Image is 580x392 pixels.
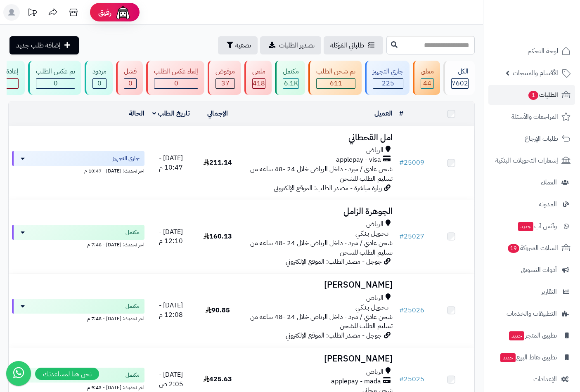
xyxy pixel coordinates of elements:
a: وآتس آبجديد [488,216,575,236]
a: تم شحن الطلب 611 [307,61,363,95]
span: العملاء [541,177,557,188]
h3: الجوهرة الزامل [244,207,393,216]
span: الرياض [366,146,384,155]
span: الرياض [366,293,384,303]
span: 6.1K [284,78,298,88]
div: فشل [124,67,137,76]
span: شحن عادي / مبرد - داخل الرياض خلال 24 -48 ساعه من تسليم الطلب للشحن [250,238,393,257]
div: 6105 [283,79,298,88]
div: 418 [253,79,265,88]
span: مكتمل [125,371,140,379]
span: التطبيقات والخدمات [507,308,557,319]
a: التقارير [488,282,575,302]
span: جديد [509,331,524,340]
img: ai-face.png [115,4,131,21]
a: # [399,109,403,118]
span: جديد [500,353,516,362]
a: تاريخ الطلب [152,109,190,118]
a: مكتمل 6.1K [273,61,307,95]
a: مردود 0 [83,61,114,95]
span: الرياض [366,367,384,377]
a: تطبيق المتجرجديد [488,326,575,345]
img: logo-2.png [524,23,572,40]
div: تم شحن الطلب [316,67,355,76]
a: #25009 [399,158,424,168]
span: [DATE] - 12:10 م [159,227,183,246]
span: التقارير [541,286,557,298]
span: 0 [128,78,133,88]
div: 0 [93,79,106,88]
a: تصدير الطلبات [260,36,321,54]
a: المراجعات والأسئلة [488,107,575,127]
span: شحن عادي / مبرد - داخل الرياض خلال 24 -48 ساعه من تسليم الطلب للشحن [250,164,393,184]
div: الكل [451,67,469,76]
span: وآتس آب [517,220,557,232]
a: طلباتي المُوكلة [324,36,383,54]
a: المدونة [488,194,575,214]
span: إشعارات التحويلات البنكية [495,155,558,166]
button: تصفية [218,36,258,54]
div: 0 [124,79,136,88]
span: رفيق [98,7,111,17]
a: لوحة التحكم [488,41,575,61]
span: تصفية [235,40,251,50]
span: تطبيق نقاط البيع [500,352,557,363]
span: الطلبات [528,89,558,101]
a: الحالة [129,109,144,118]
div: جاري التجهيز [373,67,403,76]
span: 160.13 [204,231,232,241]
span: إضافة طلب جديد [16,40,61,50]
span: تـحـويـل بـنـكـي [355,303,388,312]
div: 611 [317,79,355,88]
a: #25025 [399,374,424,384]
div: اخر تحديث: [DATE] - 9:43 م [12,383,144,391]
div: اخر تحديث: [DATE] - 7:48 م [12,240,144,248]
span: # [399,158,404,168]
span: المراجعات والأسئلة [511,111,558,123]
h3: امل القحطاني [244,133,393,142]
span: applepay - visa [336,155,381,165]
span: # [399,374,404,384]
div: ملغي [252,67,265,76]
h3: [PERSON_NAME] [244,280,393,290]
div: 0 [154,79,198,88]
a: إضافة طلب جديد [9,36,79,54]
span: 0 [97,78,102,88]
span: أدوات التسويق [521,264,557,276]
span: جديد [518,222,533,231]
span: 90.85 [206,305,230,315]
a: طلبات الإرجاع [488,129,575,149]
a: فشل 0 [114,61,144,95]
a: العملاء [488,172,575,192]
div: 225 [373,79,403,88]
span: السلات المتروكة [507,242,558,254]
div: تم عكس الطلب [36,67,75,76]
span: الإعدادات [533,373,557,385]
span: جوجل - مصدر الطلب: الموقع الإلكتروني [286,331,382,340]
span: جاري التجهيز [113,154,140,163]
a: الإجمالي [207,109,228,118]
div: إلغاء عكس الطلب [154,67,198,76]
div: مكتمل [283,67,299,76]
a: العميل [374,109,393,118]
h3: [PERSON_NAME] [244,354,393,364]
span: 418 [253,78,265,88]
span: 425.63 [204,374,232,384]
span: طلبات الإرجاع [525,133,558,144]
span: applepay - mada [331,377,381,386]
span: تصدير الطلبات [279,40,315,50]
span: 0 [174,78,178,88]
a: الإعدادات [488,369,575,389]
span: # [399,231,404,241]
a: معلق 44 [411,61,442,95]
a: تم عكس الطلب 0 [26,61,83,95]
span: 611 [330,78,342,88]
span: # [399,305,404,315]
a: إشعارات التحويلات البنكية [488,151,575,170]
a: تطبيق نقاط البيعجديد [488,347,575,367]
div: 44 [421,79,433,88]
div: 37 [216,79,234,88]
span: شحن عادي / مبرد - داخل الرياض خلال 24 -48 ساعه من تسليم الطلب للشحن [250,312,393,331]
span: 211.14 [204,158,232,168]
a: الكل7602 [442,61,476,95]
